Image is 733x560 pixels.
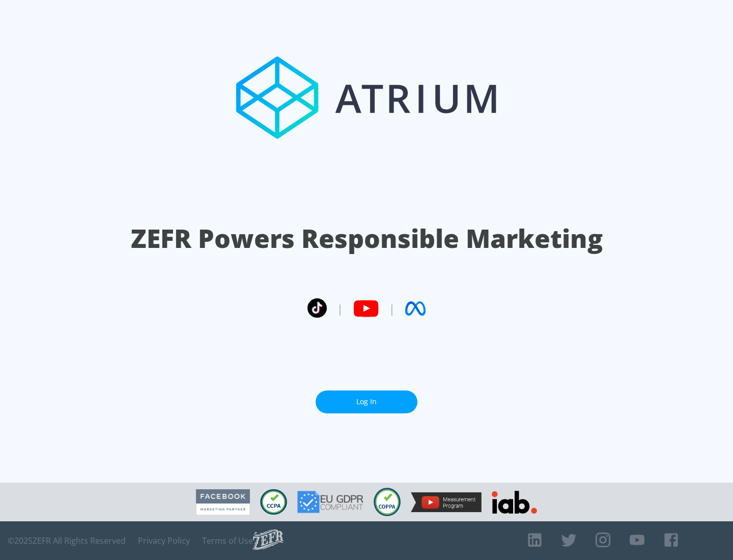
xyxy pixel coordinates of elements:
span: | [389,301,395,316]
h1: ZEFR Powers Responsible Marketing [131,221,603,256]
span: | [337,301,343,316]
img: YouTube Measurement Program [411,492,482,512]
a: Terms of Use [202,536,253,546]
img: IAB [492,491,537,514]
a: Privacy Policy [138,536,190,546]
span: © 2025 ZEFR All Rights Reserved [8,536,126,546]
a: Log In [316,390,417,413]
img: COPPA Compliant [374,488,401,516]
img: GDPR Compliant [297,491,363,513]
img: Facebook Marketing Partner [196,489,250,515]
img: CCPA Compliant [260,489,287,515]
